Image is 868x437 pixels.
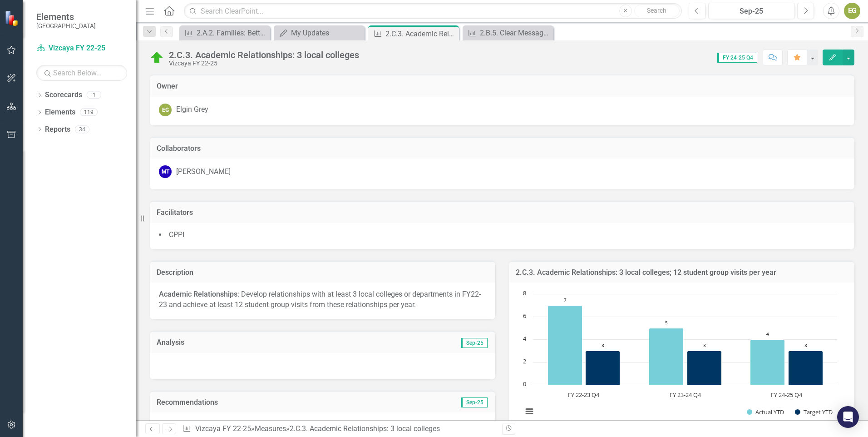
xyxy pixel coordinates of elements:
[45,90,82,100] a: Scorecards
[465,27,551,39] a: 2.B.5. Clear Messaging: Feature core values in communications, programs and interpretation (75% o...
[480,27,551,39] div: 2.B.5. Clear Messaging: Feature core values in communications, programs and interpretation (75% o...
[568,391,600,399] text: FY 22-23 Q4
[523,334,527,343] text: 4
[804,342,807,348] text: 3
[182,27,268,39] a: 2.A.2. Families: Better serve families with children through new programmatic and interpretive re...
[665,319,668,326] text: 5
[290,424,440,433] div: 2.C.3. Academic Relationships: 3 local colleges
[461,397,488,407] span: Sep-25
[176,167,231,177] div: [PERSON_NAME]
[36,65,127,81] input: Search Below...
[711,6,792,17] div: Sep-25
[586,351,620,385] path: FY 22-23 Q4, 3. Target YTD.
[45,107,75,118] a: Elements
[518,289,845,426] div: Chart. Highcharts interactive chart.
[276,27,362,39] a: My Updates
[5,10,20,26] img: ClearPoint Strategy
[159,165,172,178] div: MT
[195,424,251,433] a: Vizcaya FY 22-25
[795,408,833,416] button: Show Target YTD
[157,338,323,347] h3: Analysis
[747,408,784,416] button: Show Actual YTD
[182,424,495,434] div: » »
[157,144,848,153] h3: Collaborators
[523,405,536,418] button: View chart menu, Chart
[649,328,684,385] path: FY 23-24 Q4, 5. Actual YTD.
[80,109,98,116] div: 119
[523,289,526,297] text: 8
[564,297,567,303] text: 7
[844,3,860,19] button: EG
[703,342,706,348] text: 3
[523,357,526,365] text: 2
[789,351,823,385] path: FY 24-25 Q4, 3. Target YTD.
[157,398,385,407] h3: Recommendations
[36,43,127,54] a: Vizcaya FY 22-25
[766,331,769,337] text: 4
[516,268,848,277] h3: 2.C.3. Academic Relationships: 3 local colleges; 12 student group visits per year
[87,91,101,99] div: 1
[771,391,803,399] text: FY 24-25 Q4
[157,209,848,217] h3: Facilitators
[750,340,785,385] path: FY 24-25 Q4, 4. Actual YTD.
[586,351,823,385] g: Target YTD, bar series 2 of 2 with 3 bars.
[157,82,848,90] h3: Owner
[45,124,70,135] a: Reports
[670,391,701,399] text: FY 23-24 Q4
[291,27,362,39] div: My Updates
[687,351,722,385] path: FY 23-24 Q4, 3. Target YTD.
[461,338,488,348] span: Sep-25
[157,268,488,277] h3: Description
[385,28,457,40] div: 2.C.3. Academic Relationships: 3 local colleges
[647,7,666,14] span: Search
[197,27,268,39] div: 2.A.2. Families: Better serve families with children through new programmatic and interpretive re...
[837,406,859,428] div: Open Intercom Messenger
[159,104,172,116] div: EG
[36,11,96,22] span: Elements
[717,53,757,63] span: FY 24-25 Q4
[708,3,795,19] button: Sep-25
[169,60,359,67] div: Vizcaya FY 22-25
[150,50,164,65] img: At or Above Target
[523,380,526,388] text: 0
[184,3,682,19] input: Search ClearPoint...
[523,312,526,320] text: 6
[75,125,89,133] div: 34
[255,424,286,433] a: Measures
[176,104,208,115] div: Elgin Grey
[159,290,237,298] strong: Academic Relationships
[548,306,785,385] g: Actual YTD, bar series 1 of 2 with 3 bars.
[169,230,184,239] span: CPPI
[159,289,486,310] p: : Develop relationships with at least 3 local colleges or departments in FY22-23 and achieve at l...
[36,22,96,30] small: [GEOGRAPHIC_DATA]
[518,289,842,426] svg: Interactive chart
[169,50,359,60] div: 2.C.3. Academic Relationships: 3 local colleges
[602,342,604,348] text: 3
[548,306,582,385] path: FY 22-23 Q4, 7. Actual YTD.
[634,5,680,17] button: Search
